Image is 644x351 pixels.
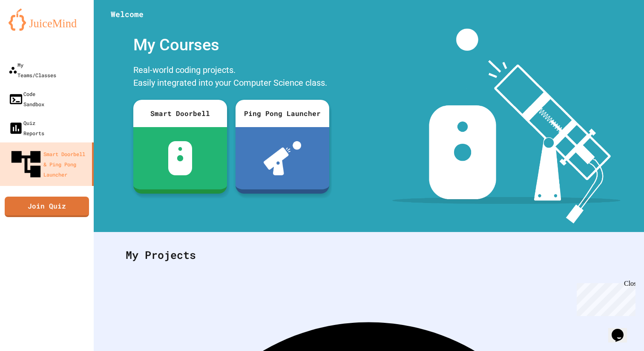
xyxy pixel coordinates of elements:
[236,100,329,127] div: Ping Pong Launcher
[9,9,85,31] img: logo-orange.svg
[129,61,333,93] div: Real-world coding projects. Easily integrated into your Computer Science class.
[573,280,635,316] iframe: chat widget
[168,141,193,175] img: sdb-white.svg
[608,317,635,342] iframe: chat widget
[129,29,333,61] div: My Courses
[9,60,56,80] div: My Teams/Classes
[5,197,89,217] a: Join Quiz
[3,3,59,54] div: Chat with us now!Close
[9,147,89,182] div: Smart Doorbell & Ping Pong Launcher
[9,89,44,109] div: Code Sandbox
[133,100,227,127] div: Smart Doorbell
[9,118,44,138] div: Quiz Reports
[117,238,621,272] div: My Projects
[392,29,621,223] img: banner-image-my-projects.png
[264,141,302,175] img: ppl-with-ball.png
